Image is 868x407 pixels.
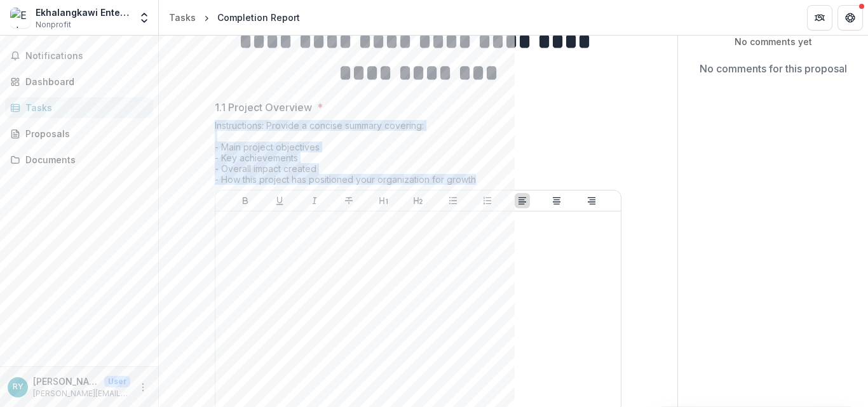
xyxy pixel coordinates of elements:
button: Bullet List [445,193,461,208]
div: Proposals [25,127,143,140]
button: Notifications [5,46,153,66]
div: Rebecca Yau [13,383,24,391]
button: Partners [807,5,832,30]
div: Completion Report [217,11,300,24]
button: Heading 1 [376,193,391,208]
span: Nonprofit [36,19,71,30]
button: Underline [272,193,287,208]
a: Dashboard [5,71,153,92]
button: Align Center [549,193,564,208]
p: 1.1 Project Overview [215,100,312,115]
nav: breadcrumb [164,8,305,27]
a: Tasks [5,97,153,118]
div: Documents [25,153,143,166]
img: Ekhalangkawi Enterprise [10,8,31,28]
button: Heading 2 [410,193,426,208]
button: Align Left [515,193,530,208]
div: Tasks [169,11,196,24]
button: Get Help [837,5,863,30]
div: Ekhalangkawi Enterprise [36,6,130,19]
p: User [104,376,130,387]
span: Notifications [25,51,148,62]
div: Instructions: Provide a concise summary covering: - Main project objectives - Key achievements - ... [215,120,621,190]
button: Italicize [307,193,322,208]
a: Proposals [5,123,153,144]
p: No comments for this proposal [700,61,847,76]
div: Tasks [25,101,143,114]
button: Strike [341,193,356,208]
p: No comments yet [688,35,858,48]
button: More [135,380,151,395]
p: [PERSON_NAME] [33,375,99,388]
div: Dashboard [25,75,143,88]
button: Bold [238,193,253,208]
button: Align Right [584,193,599,208]
p: [PERSON_NAME][EMAIL_ADDRESS][DOMAIN_NAME] [33,388,130,399]
a: Tasks [164,8,201,27]
button: Ordered List [480,193,495,208]
button: Open entity switcher [135,5,153,30]
a: Documents [5,149,153,170]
